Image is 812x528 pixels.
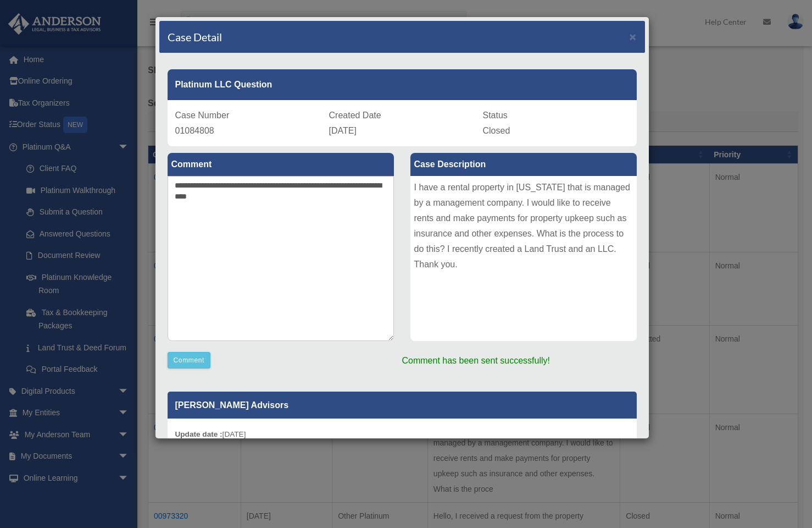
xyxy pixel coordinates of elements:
label: Case Description [410,153,637,176]
div: Platinum LLC Question [168,69,637,100]
span: [DATE] [329,126,357,135]
span: 01084808 [175,126,214,135]
b: Update date : [175,430,223,438]
label: Comment [168,153,394,176]
span: Closed [483,126,510,135]
button: Close [630,31,637,42]
h4: Case Detail [168,29,222,45]
span: Case Number [175,111,230,120]
p: [PERSON_NAME] Advisors [168,392,637,419]
div: I have a rental property in [US_STATE] that is managed by a management company. I would like to r... [410,176,637,341]
span: Created Date [329,111,381,120]
small: [DATE] [175,430,246,438]
span: Status [483,111,508,120]
span: × [630,30,637,43]
button: Comment [168,352,211,369]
